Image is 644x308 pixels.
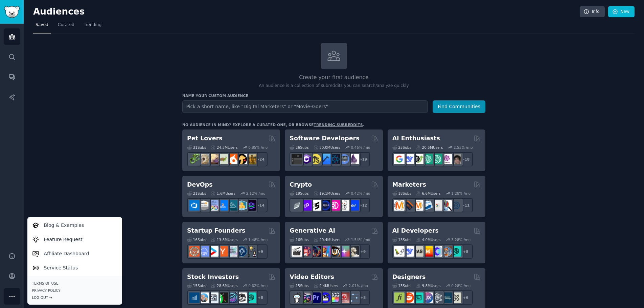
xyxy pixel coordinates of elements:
[227,154,237,164] img: cockatiel
[4,6,20,18] img: GummySearch logo
[292,200,302,211] img: ethfinance
[459,290,473,305] div: + 6
[301,200,312,211] img: 0xPolygon
[329,246,340,257] img: FluxAI
[451,246,461,257] img: AIDevelopersSociety
[28,246,121,261] a: Affiliate Dashboard
[394,200,405,211] img: content_marketing
[33,20,51,33] a: Saved
[32,281,117,286] a: Terms of Use
[199,200,209,211] img: AWS_Certified_Experts
[189,154,200,164] img: herpetology
[451,191,470,196] div: 1.28 % /mo
[432,200,442,211] img: googleads
[416,237,441,242] div: 4.0M Users
[348,246,359,257] img: DreamBooth
[459,244,473,259] div: + 8
[187,237,206,242] div: 16 Sub s
[189,292,200,303] img: dividends
[392,227,439,235] h2: AI Developers
[182,73,485,82] h2: Create your first audience
[441,200,452,211] img: MarketingResearch
[422,292,433,303] img: UXDesign
[422,200,433,211] img: Emailmarketing
[246,154,256,164] img: dogbreed
[246,246,256,257] img: growmybusiness
[329,154,340,164] img: reactnative
[413,154,423,164] img: AItoolsCatalog
[329,200,340,211] img: defiblockchain
[290,273,334,281] h2: Video Editors
[416,145,443,150] div: 20.5M Users
[392,181,426,189] h2: Marketers
[459,152,473,166] div: + 18
[314,123,363,127] a: trending subreddits
[392,283,411,288] div: 13 Sub s
[28,232,121,246] a: Feature Request
[339,246,349,257] img: starryai
[356,152,370,166] div: + 19
[246,200,256,211] img: PlatformEngineers
[187,181,213,189] h2: DevOps
[416,283,441,288] div: 9.8M Users
[608,6,635,18] a: New
[82,20,104,33] a: Trending
[217,292,228,303] img: Trading
[580,6,605,18] a: Info
[236,154,247,164] img: PetAdvice
[339,292,349,303] img: Youtubevideo
[310,246,321,257] img: deepdream
[314,191,340,196] div: 19.1M Users
[187,283,206,288] div: 15 Sub s
[451,200,461,211] img: OnlineMarketing
[44,250,89,257] p: Affiliate Dashboard
[310,292,321,303] img: premiere
[422,246,433,257] img: MistralAI
[314,283,338,288] div: 2.4M Users
[301,246,312,257] img: dalle2
[187,191,206,196] div: 21 Sub s
[433,100,485,113] button: Find Communities
[301,154,312,164] img: csharp
[339,200,349,211] img: CryptoNews
[348,292,359,303] img: postproduction
[208,154,218,164] img: leopardgeckos
[55,20,77,33] a: Curated
[253,290,268,305] div: + 8
[413,200,423,211] img: AskMarketing
[290,283,308,288] div: 15 Sub s
[290,227,335,235] h2: Generative AI
[211,191,235,196] div: 1.6M Users
[310,154,321,164] img: learnjavascript
[459,198,473,212] div: + 11
[182,83,485,89] p: An audience is a collection of subreddits you can search/analyze quickly
[199,292,209,303] img: ValueInvesting
[248,283,268,288] div: 0.62 % /mo
[394,292,405,303] img: typography
[187,145,206,150] div: 31 Sub s
[441,246,452,257] img: llmops
[339,154,349,164] img: AskComputerScience
[441,292,452,303] img: learndesign
[227,246,237,257] img: indiehackers
[44,236,83,243] p: Feature Request
[208,292,218,303] img: Forex
[208,200,218,211] img: Docker_DevOps
[248,237,268,242] div: 1.48 % /mo
[314,145,340,150] div: 30.0M Users
[329,292,340,303] img: finalcutpro
[211,237,237,242] div: 13.8M Users
[416,191,441,196] div: 6.6M Users
[292,154,302,164] img: software
[236,246,247,257] img: Entrepreneurship
[451,283,470,288] div: 0.28 % /mo
[320,292,330,303] img: VideoEditors
[404,200,414,211] img: bigseo
[84,22,101,28] span: Trending
[44,264,78,271] p: Service Status
[217,154,228,164] img: turtle
[217,246,228,257] img: ycombinator
[290,145,308,150] div: 26 Sub s
[248,145,268,150] div: 0.85 % /mo
[413,246,423,257] img: Rag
